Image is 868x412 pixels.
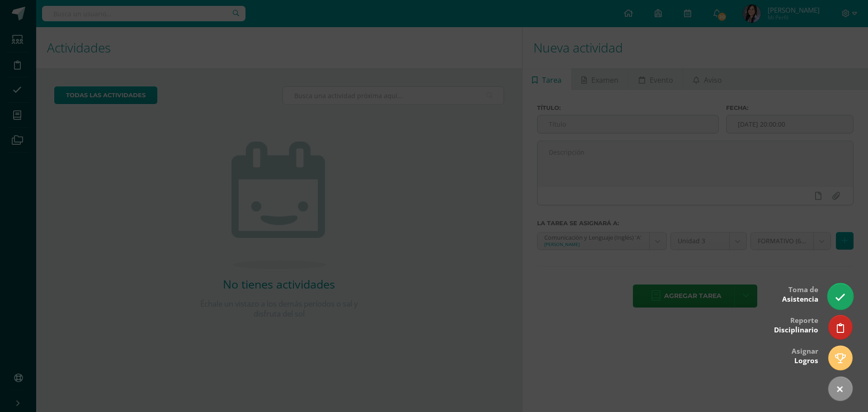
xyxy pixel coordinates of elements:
div: Asignar [792,341,818,370]
div: Reporte [774,310,818,339]
span: Disciplinario [774,325,818,335]
div: Toma de [782,279,818,308]
span: Asistencia [782,294,818,304]
span: Logros [794,356,818,365]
